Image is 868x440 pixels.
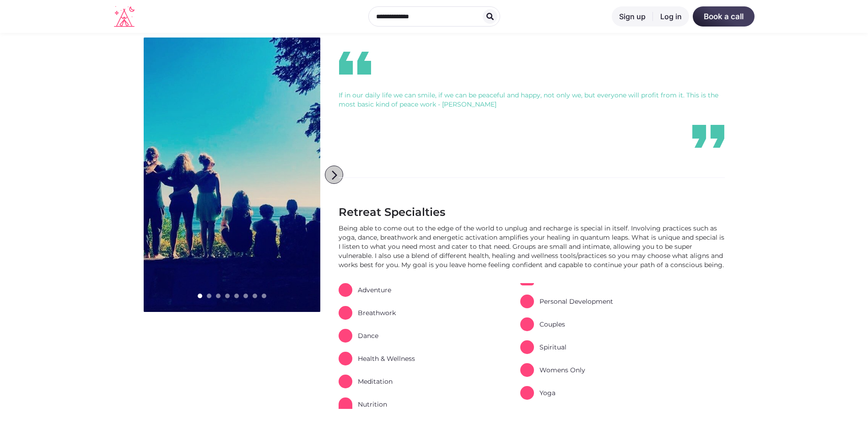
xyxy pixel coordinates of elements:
div: If in our daily life we can smile, if we can be peaceful and happy, not only we, but everyone wil... [339,91,725,109]
a: Personal Development [520,295,613,308]
a: Book a call [693,6,755,27]
a: Breathwork [339,306,396,320]
a: Womens Only [520,363,585,377]
i: format_quote [328,49,383,77]
a: Meditation [339,375,393,388]
a: Adventure [339,283,391,297]
i: format_quote [681,123,736,150]
a: Dance [339,329,378,343]
div: Being able to come out to the edge of the world to unplug and recharge is special in itself. Invo... [339,224,725,269]
a: Couples [520,317,565,331]
i: arrow_forward_ios [325,166,344,184]
h3: Retreat Specialties [339,205,725,219]
a: Spiritual [520,340,566,354]
a: Health & Wellness [339,352,415,365]
a: Sign up [612,6,653,27]
a: Log in [653,6,689,27]
a: Yoga [520,386,555,400]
